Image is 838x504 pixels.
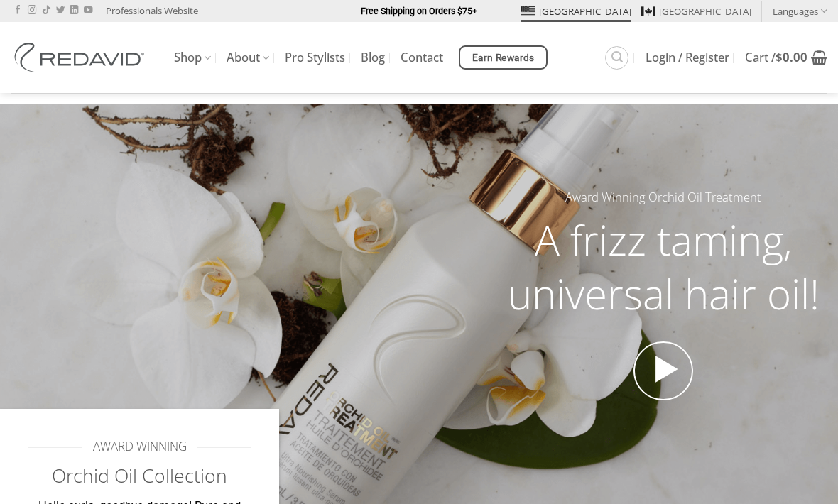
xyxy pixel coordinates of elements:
a: Follow on Instagram [28,6,36,16]
span: AWARD WINNING [93,437,187,456]
img: REDAVID Salon Products | United States [11,43,153,72]
a: Follow on Twitter [56,6,65,16]
a: Login / Register [646,45,729,70]
strong: Free Shipping on Orders $75+ [361,6,477,16]
a: Blog [361,45,385,70]
span: Cart / [745,52,807,63]
a: Follow on TikTok [42,6,50,16]
a: Follow on LinkedIn [70,6,78,16]
a: Contact [401,45,443,70]
a: View cart [745,42,827,73]
a: Shop [174,44,211,72]
h2: Orchid Oil Collection [28,464,251,488]
span: $ [776,49,783,65]
a: [GEOGRAPHIC_DATA] [521,1,631,22]
a: [GEOGRAPHIC_DATA] [641,1,751,22]
a: Search [605,46,628,70]
h2: A frizz taming, universal hair oil! [499,213,827,320]
a: Follow on YouTube [84,6,92,16]
a: Pro Stylists [285,45,345,70]
span: Login / Register [646,52,729,63]
bdi: 0.00 [776,49,807,65]
span: Earn Rewards [472,50,535,66]
a: Earn Rewards [459,45,548,70]
a: Languages [773,1,827,21]
a: Follow on Facebook [13,6,22,16]
a: About [227,44,269,72]
a: Open video in lightbox [633,341,693,401]
h5: Award Winning Orchid Oil Treatment [499,188,827,207]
